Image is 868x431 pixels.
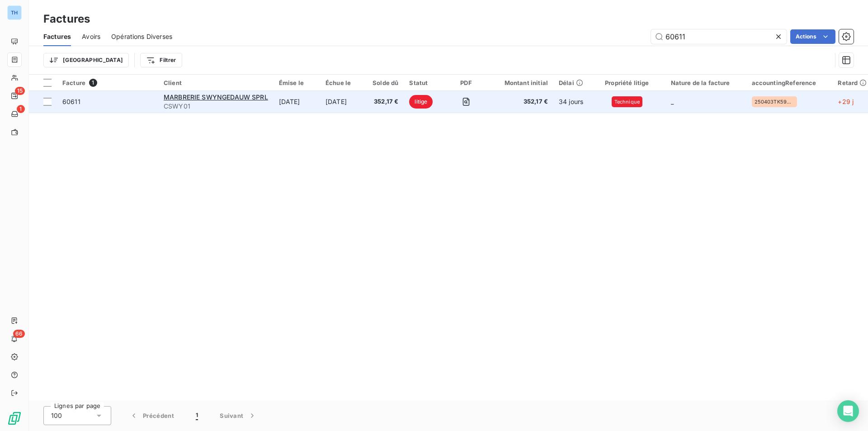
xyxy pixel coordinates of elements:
div: TH [7,5,22,20]
span: Facture [62,79,85,86]
button: 1 [185,406,209,425]
td: [DATE] [320,91,367,113]
span: Opérations Diverses [111,32,172,41]
div: Émise le [279,79,315,86]
div: Nature de la facture [671,79,741,86]
span: 100 [51,411,62,420]
div: Client [164,79,268,86]
span: 66 [13,330,25,338]
span: litige [409,95,433,109]
div: accountingReference [752,79,827,86]
h3: Factures [43,11,90,27]
div: Délai [559,79,583,86]
span: Factures [43,32,71,41]
span: 15 [15,87,25,95]
span: Avoirs [82,32,100,41]
span: 250403TK59978AW [755,99,794,104]
img: Logo LeanPay [7,411,22,426]
td: [DATE] [274,91,320,113]
div: Échue le [325,79,362,86]
span: 352,17 € [494,97,548,106]
span: 1 [17,105,25,113]
span: _ [671,98,674,105]
span: 1 [196,411,198,420]
div: Montant initial [494,79,548,86]
div: Solde dû [373,79,398,86]
button: Actions [790,29,835,44]
div: PDF [449,79,482,86]
span: 1 [89,79,97,87]
div: Statut [409,79,439,86]
span: Technique [614,99,640,104]
span: 352,17 € [373,97,398,106]
span: +29 j [838,98,854,105]
span: CSWY01 [164,102,268,111]
button: Filtrer [140,53,182,67]
button: [GEOGRAPHIC_DATA] [43,53,129,67]
div: Retard [838,79,867,86]
div: Propriété litige [594,79,660,86]
span: MARBRERIE SWYNGEDAUW SPRL [164,93,268,101]
div: Open Intercom Messenger [837,400,859,422]
span: 60611 [62,98,80,105]
td: 34 jours [553,91,589,113]
button: Précédent [118,406,185,425]
input: Rechercher [651,29,787,44]
button: Suivant [209,406,268,425]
